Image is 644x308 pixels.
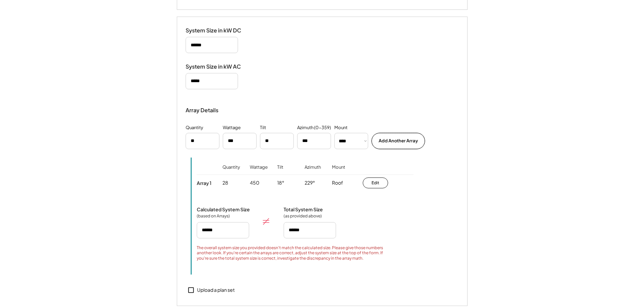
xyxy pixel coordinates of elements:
div: Tilt [260,124,266,131]
div: Quantity [222,164,240,180]
div: 28 [222,180,228,186]
button: Edit [363,177,388,188]
div: System Size in kW DC [186,27,253,34]
div: Array Details [186,106,219,114]
div: Tilt [277,164,283,180]
div: Quantity [186,124,203,131]
div: Total System Size [284,206,323,212]
div: 229° [305,180,315,186]
div: Calculated System Size [197,206,250,212]
div: Azimuth [305,164,321,180]
div: Array 1 [197,180,211,186]
div: 18° [277,180,284,186]
div: Mount [332,164,345,180]
div: Roof [332,180,343,186]
div: Wattage [250,164,268,180]
div: Upload a plan set [197,287,235,293]
div: (as provided above) [284,213,322,219]
div: (based on Arrays) [197,213,231,219]
div: System Size in kW AC [186,63,253,70]
div: Mount [334,124,348,131]
div: Wattage [223,124,241,131]
div: The overall system size you provided doesn't match the calculated size. Please give those numbers... [197,245,391,261]
div: Azimuth (0-359) [297,124,331,131]
div: 450 [250,180,259,186]
button: Add Another Array [372,133,425,149]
